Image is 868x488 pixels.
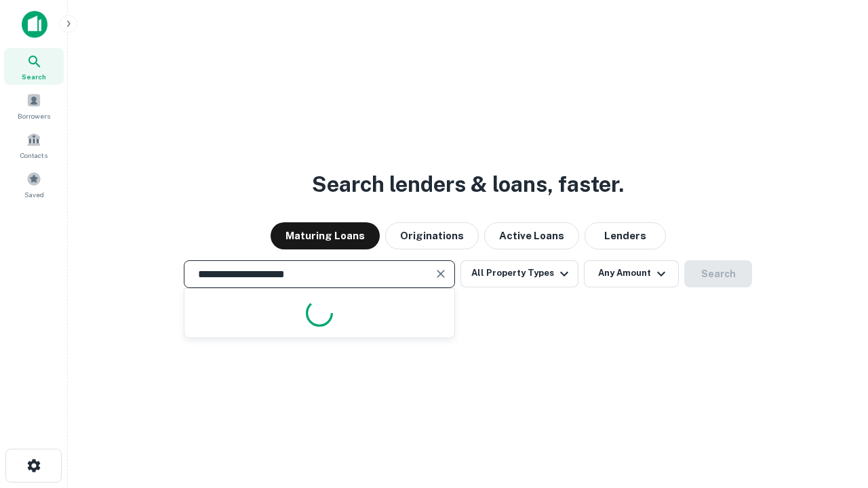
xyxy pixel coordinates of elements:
[312,168,624,201] h3: Search lenders & loans, faster.
[385,222,479,249] button: Originations
[24,189,44,200] span: Saved
[4,87,64,124] a: Borrowers
[585,222,666,249] button: Lenders
[431,264,450,283] button: Clear
[4,127,64,163] a: Contacts
[20,150,47,161] span: Contacts
[271,222,380,249] button: Maturing Loans
[460,260,578,287] button: All Property Types
[18,110,50,121] span: Borrowers
[22,11,47,38] img: capitalize-icon.png
[4,48,64,85] a: Search
[800,380,868,445] iframe: Chat Widget
[584,260,679,287] button: Any Amount
[22,71,46,82] span: Search
[484,222,579,249] button: Active Loans
[4,166,64,203] a: Saved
